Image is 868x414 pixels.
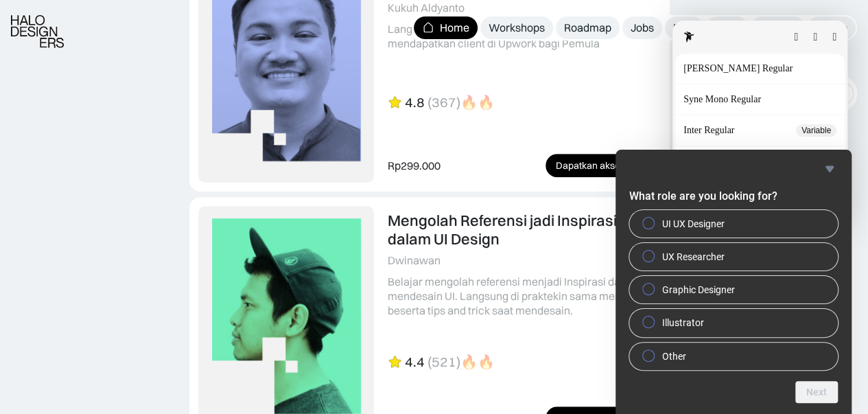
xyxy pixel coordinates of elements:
[622,16,662,39] a: Jobs
[440,21,469,35] div: Home
[388,211,655,248] div: Mengolah Referensi jadi Inspirasi dalam UI Design
[631,21,654,35] div: Jobs
[405,94,425,111] div: 4.8
[388,159,441,173] div: Rp299.000
[489,21,545,35] div: Workshops
[556,16,620,39] a: Roadmap
[388,1,465,15] div: Kukuh Aldyanto
[405,354,425,370] div: 4.4
[427,94,460,111] div: (367)
[414,16,478,39] a: Home
[388,22,655,51] div: Langkah strategis memulai Freelance dan mendapatkan client di Upwork bagi Pemula
[388,275,655,317] div: Belajar mengolah referensi menjadi Inspirasi dalam mendesain UI. Langsung di praktekin sama mento...
[480,16,553,39] a: Workshops
[460,94,495,111] div: 🔥🔥
[556,160,625,172] div: Dapatkan akses
[427,354,460,370] div: (521)
[564,21,611,35] div: Roadmap
[546,154,655,177] a: Dapatkan akses
[460,354,495,370] div: 🔥🔥
[388,253,441,268] div: Dwinawan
